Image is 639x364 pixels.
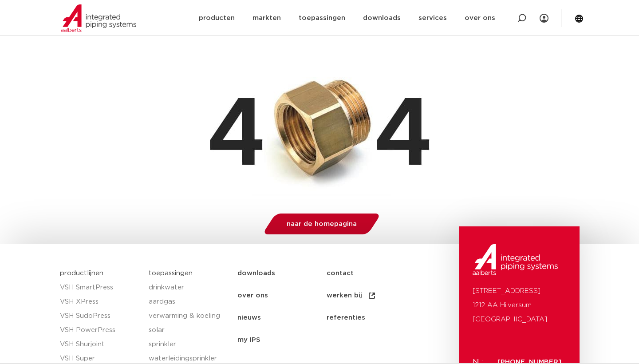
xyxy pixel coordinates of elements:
[237,262,327,285] a: downloads
[149,323,229,337] a: solar
[237,307,327,329] a: nieuws
[327,307,416,329] a: referenties
[287,221,357,227] span: naar de homepagina
[60,295,140,309] a: VSH XPress
[473,284,566,327] p: [STREET_ADDRESS] 1212 AA Hilversum [GEOGRAPHIC_DATA]
[237,262,455,351] nav: Menu
[149,270,193,277] a: toepassingen
[60,309,140,323] a: VSH SudoPress
[60,270,103,277] a: productlijnen
[327,285,416,307] a: werken bij
[327,262,416,285] a: contact
[149,281,229,295] a: drinkwater
[60,281,140,295] a: VSH SmartPress
[60,337,140,352] a: VSH Shurjoint
[149,337,229,352] a: sprinkler
[149,295,229,309] a: aardgas
[262,214,382,234] a: naar de homepagina
[237,285,327,307] a: over ons
[60,323,140,337] a: VSH PowerPress
[237,329,327,351] a: my IPS
[149,309,229,323] a: verwarming & koeling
